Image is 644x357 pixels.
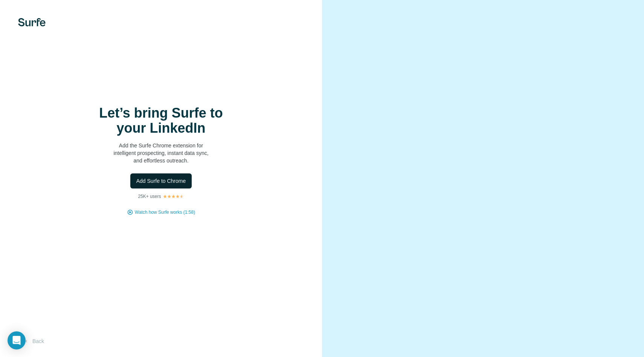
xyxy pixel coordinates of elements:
[8,331,26,349] div: Open Intercom Messenger
[163,194,184,199] img: Rating Stars
[18,18,46,26] img: Surfe's logo
[136,177,186,185] span: Add Surfe to Chrome
[86,142,237,164] p: Add the Surfe Chrome extension for intelligent prospecting, instant data sync, and effortless out...
[18,334,49,348] button: Back
[135,209,195,216] button: Watch how Surfe works (1:58)
[86,106,237,136] h1: Let’s bring Surfe to your LinkedIn
[138,193,161,200] p: 25K+ users
[130,173,192,188] button: Add Surfe to Chrome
